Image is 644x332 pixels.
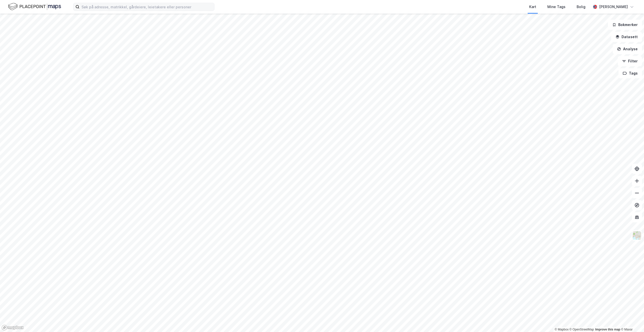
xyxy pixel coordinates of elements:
input: Søk på adresse, matrikkel, gårdeiere, leietakere eller personer [79,3,214,11]
a: Improve this map [595,328,620,331]
a: Mapbox [555,328,569,331]
img: logo.f888ab2527a4732fd821a326f86c7f29.svg [8,2,61,11]
div: Mine Tags [547,4,566,10]
div: [PERSON_NAME] [599,4,628,10]
a: OpenStreetMap [570,328,594,331]
button: Datasett [611,32,642,42]
button: Tags [619,68,642,78]
div: Bolig [577,4,585,10]
div: Kart [529,4,536,10]
iframe: Chat Widget [619,308,644,332]
button: Bokmerker [608,20,642,30]
button: Filter [618,56,642,66]
div: Kontrollprogram for chat [619,308,644,332]
img: Z [632,231,642,240]
a: Mapbox homepage [2,325,24,330]
button: Analyse [613,44,642,54]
